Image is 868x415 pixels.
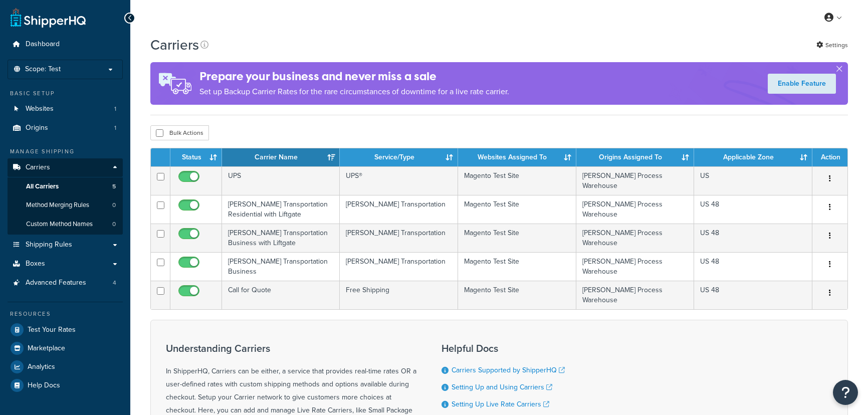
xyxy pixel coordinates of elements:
td: US 48 [694,195,812,224]
span: Websites [26,105,54,113]
a: Setting Up and Using Carriers [452,382,552,392]
a: Advanced Features 4 [8,274,123,292]
li: Advanced Features [8,274,123,292]
th: Origins Assigned To: activate to sort column ascending [576,148,695,166]
span: 0 [112,201,116,210]
a: Analytics [8,358,123,376]
button: Bulk Actions [150,125,209,140]
a: Origins 1 [8,119,123,137]
td: UPS [222,166,340,195]
a: Shipping Rules [8,236,123,254]
li: Carriers [8,158,123,235]
th: Service/Type: activate to sort column ascending [340,148,458,166]
td: [PERSON_NAME] Process Warehouse [576,195,695,224]
li: All Carriers [8,177,123,196]
td: Magento Test Site [458,281,576,309]
td: UPS® [340,166,458,195]
li: Origins [8,119,123,137]
h3: Understanding Carriers [166,343,416,354]
th: Status: activate to sort column ascending [170,148,222,166]
td: Magento Test Site [458,166,576,195]
a: Carriers Supported by ShipperHQ [452,365,565,375]
span: 4 [113,279,116,287]
span: Advanced Features [26,279,86,287]
span: Test Your Rates [28,326,76,334]
td: [PERSON_NAME] Transportation Residential with Liftgate [222,195,340,224]
span: Analytics [28,363,55,371]
th: Applicable Zone: activate to sort column ascending [694,148,812,166]
a: All Carriers 5 [8,177,123,196]
img: ad-rules-rateshop-fe6ec290ccb7230408bd80ed9643f0289d75e0ffd9eb532fc0e269fcd187b520.png [150,62,199,105]
td: [PERSON_NAME] Process Warehouse [576,224,695,252]
a: Enable Feature [768,74,836,94]
th: Websites Assigned To: activate to sort column ascending [458,148,576,166]
span: 1 [114,105,116,113]
th: Carrier Name: activate to sort column ascending [222,148,340,166]
td: [PERSON_NAME] Transportation [340,195,458,224]
span: Shipping Rules [26,241,72,249]
span: 0 [112,220,116,229]
a: Boxes [8,255,123,273]
span: Marketplace [28,344,65,353]
a: Custom Method Names 0 [8,215,123,234]
td: [PERSON_NAME] Process Warehouse [576,166,695,195]
h4: Prepare your business and never miss a sale [199,68,509,85]
td: Call for Quote [222,281,340,309]
a: ShipperHQ Home [11,8,86,28]
a: Method Merging Rules 0 [8,196,123,215]
div: Basic Setup [8,89,123,98]
h1: Carriers [150,35,199,55]
span: Boxes [26,260,45,268]
a: Setting Up Live Rate Carriers [452,399,549,409]
td: Magento Test Site [458,224,576,252]
td: [PERSON_NAME] Transportation Business [222,252,340,281]
td: Free Shipping [340,281,458,309]
a: Help Docs [8,376,123,394]
li: Websites [8,100,123,118]
span: Dashboard [26,40,60,49]
span: Origins [26,124,48,132]
a: Websites 1 [8,100,123,118]
th: Action [812,148,847,166]
span: Help Docs [28,381,60,390]
span: All Carriers [26,182,59,191]
span: Custom Method Names [26,220,93,229]
a: Settings [816,38,848,52]
td: [PERSON_NAME] Transportation [340,224,458,252]
a: Test Your Rates [8,321,123,339]
a: Dashboard [8,35,123,54]
span: Method Merging Rules [26,201,89,210]
p: Set up Backup Carrier Rates for the rare circumstances of downtime for a live rate carrier. [199,85,509,99]
td: US 48 [694,224,812,252]
div: Manage Shipping [8,147,123,156]
td: US 48 [694,281,812,309]
button: Open Resource Center [833,380,858,405]
td: [PERSON_NAME] Process Warehouse [576,281,695,309]
td: [PERSON_NAME] Transportation Business with Liftgate [222,224,340,252]
span: Carriers [26,163,50,172]
td: US 48 [694,252,812,281]
td: [PERSON_NAME] Process Warehouse [576,252,695,281]
td: [PERSON_NAME] Transportation [340,252,458,281]
span: 1 [114,124,116,132]
span: Scope: Test [25,65,61,74]
h3: Helpful Docs [442,343,572,354]
div: Resources [8,310,123,318]
a: Marketplace [8,339,123,357]
td: US [694,166,812,195]
td: Magento Test Site [458,252,576,281]
td: Magento Test Site [458,195,576,224]
li: Method Merging Rules [8,196,123,215]
span: 5 [112,182,116,191]
li: Custom Method Names [8,215,123,234]
a: Carriers [8,158,123,177]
